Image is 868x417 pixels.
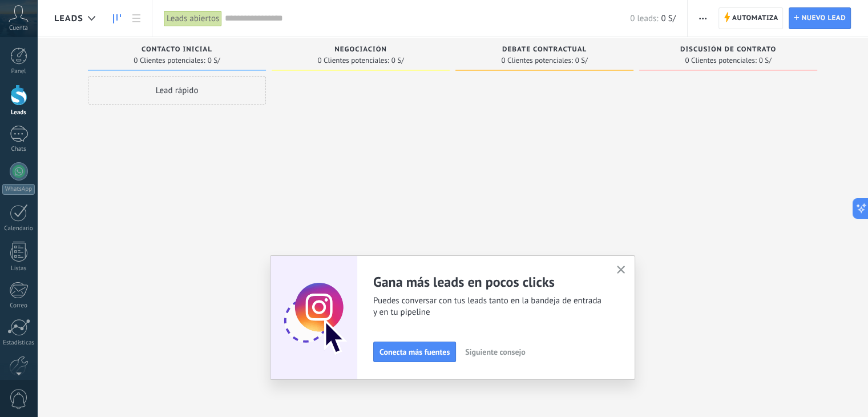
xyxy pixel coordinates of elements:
span: Contacto inicial [142,46,212,54]
div: Debate contractual [461,46,628,55]
button: Más [695,7,711,29]
span: Puedes conversar con tus leads tanto en la bandeja de entrada y en tu pipeline [373,295,603,318]
div: Listas [2,265,35,272]
div: Negociación [277,46,444,55]
span: Negociación [334,46,387,54]
span: Automatiza [732,8,778,29]
a: Lista [127,7,146,30]
span: 0 leads: [630,13,658,24]
a: Automatiza [718,7,784,29]
a: Leads [107,7,127,30]
div: Correo [2,302,35,310]
div: Discusión de contrato [645,46,812,55]
div: Leads abiertos [164,10,222,27]
span: 0 Clientes potenciales: [134,57,205,64]
div: Chats [2,146,35,153]
span: Discusión de contrato [680,46,776,54]
span: 0 Clientes potenciales: [685,57,756,64]
div: Calendario [2,225,35,232]
h2: Gana más leads en pocos clicks [373,273,603,291]
span: Conecta más fuentes [380,348,450,356]
span: 0 S/ [575,57,588,64]
span: Siguiente consejo [465,348,525,356]
div: Contacto inicial [94,46,260,55]
span: Nuevo lead [801,8,846,29]
span: 0 S/ [391,57,404,64]
button: Siguiente consejo [460,343,530,360]
div: Estadísticas [2,339,35,347]
button: Conecta más fuentes [373,342,456,362]
span: 0 Clientes potenciales: [317,57,389,64]
div: Lead rápido [88,76,266,105]
span: 0 Clientes potenciales: [501,57,572,64]
span: Leads [54,13,83,24]
div: WhatsApp [2,184,35,195]
span: 0 S/ [208,57,220,64]
div: Panel [2,68,35,75]
div: Leads [2,109,35,117]
span: 0 S/ [759,57,772,64]
span: Cuenta [9,25,28,32]
a: Nuevo lead [789,7,851,29]
span: Debate contractual [502,46,587,54]
span: 0 S/ [661,13,675,24]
